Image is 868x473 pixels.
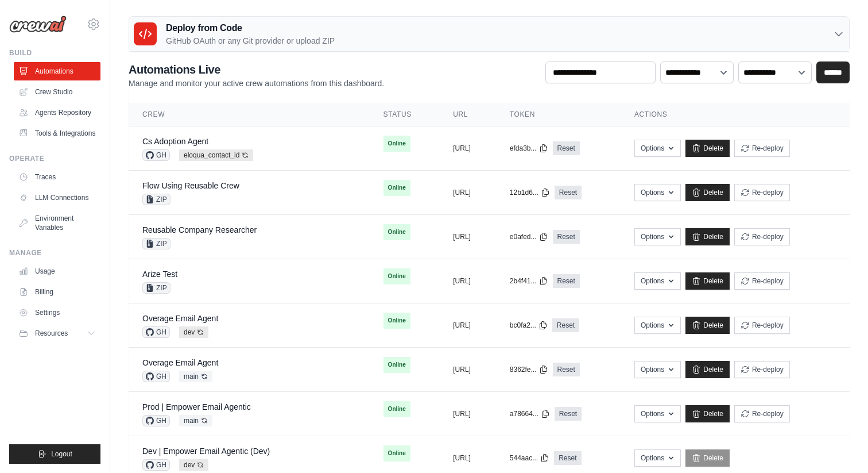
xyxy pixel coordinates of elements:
button: Options [634,140,681,157]
a: Automations [14,62,100,80]
span: Online [383,313,410,329]
a: Delete [685,272,730,290]
button: Options [634,184,681,201]
span: eloqua_contact_id [179,149,253,161]
a: Reusable Company Researcher [142,225,257,234]
a: Delete [685,449,730,467]
span: GH [142,371,170,382]
button: Re-deploy [734,184,790,201]
a: Environment Variables [14,209,100,237]
button: Options [634,272,681,290]
button: Options [634,228,681,245]
a: Reset [555,186,582,199]
h2: Automations Live [129,61,384,78]
a: Reset [553,141,580,155]
button: a78664... [510,409,550,418]
a: Billing [14,283,100,301]
span: Logout [51,449,72,459]
a: Flow Using Reusable Crew [142,181,239,190]
a: Reset [553,230,580,244]
button: Re-deploy [734,317,790,334]
a: Delete [685,361,730,378]
a: Usage [14,262,100,280]
span: Online [383,136,410,152]
button: e0afed... [510,232,548,241]
button: Re-deploy [734,228,790,245]
a: Delete [685,405,730,422]
a: Reset [553,274,580,288]
button: 2b4f41... [510,276,548,286]
span: main [179,415,212,426]
button: Logout [9,444,100,464]
span: GH [142,459,170,471]
a: Dev | Empower Email Agentic (Dev) [142,447,270,456]
div: Manage [9,248,100,257]
button: 8362fe... [510,365,548,374]
span: dev [179,326,208,338]
button: Options [634,449,681,467]
span: Online [383,268,410,284]
span: GH [142,326,170,338]
button: 12b1d6... [510,188,550,197]
h3: Deploy from Code [166,21,335,35]
button: bc0fa2... [510,321,548,330]
a: Prod | Empower Email Agentic [142,402,251,412]
a: Traces [14,168,100,186]
button: Resources [14,324,100,343]
a: Crew Studio [14,83,100,101]
th: Actions [621,103,850,126]
a: Reset [554,451,581,465]
button: 544aac... [510,453,549,463]
button: Re-deploy [734,405,790,422]
span: ZIP [142,194,170,205]
a: Cs Adoption Agent [142,137,208,146]
a: LLM Connections [14,189,100,207]
div: Operate [9,154,100,163]
a: Overage Email Agent [142,358,218,367]
span: main [179,371,212,382]
span: ZIP [142,238,170,249]
span: dev [179,459,208,471]
span: Online [383,401,410,417]
span: Online [383,357,410,373]
a: Delete [685,140,730,157]
span: Online [383,180,410,196]
th: Token [496,103,621,126]
a: Delete [685,317,730,334]
a: Delete [685,184,730,201]
a: Reset [555,407,582,421]
th: Crew [129,103,370,126]
a: Arize Test [142,270,177,279]
button: Options [634,405,681,422]
a: Reset [553,363,580,376]
a: Agents Repository [14,103,100,122]
div: Build [9,48,100,57]
p: Manage and monitor your active crew automations from this dashboard. [129,78,384,89]
a: Overage Email Agent [142,314,218,323]
button: Re-deploy [734,140,790,157]
span: GH [142,415,170,426]
span: Resources [35,329,68,338]
th: Status [370,103,440,126]
span: GH [142,149,170,161]
img: Logo [9,16,67,33]
button: efda3b... [510,144,548,153]
button: Re-deploy [734,272,790,290]
button: Options [634,361,681,378]
a: Reset [552,318,579,332]
p: GitHub OAuth or any Git provider or upload ZIP [166,35,335,47]
span: Online [383,445,410,462]
button: Re-deploy [734,361,790,378]
th: URL [439,103,496,126]
a: Delete [685,228,730,245]
span: Online [383,224,410,240]
span: ZIP [142,282,170,294]
button: Options [634,317,681,334]
a: Settings [14,303,100,322]
a: Tools & Integrations [14,124,100,143]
